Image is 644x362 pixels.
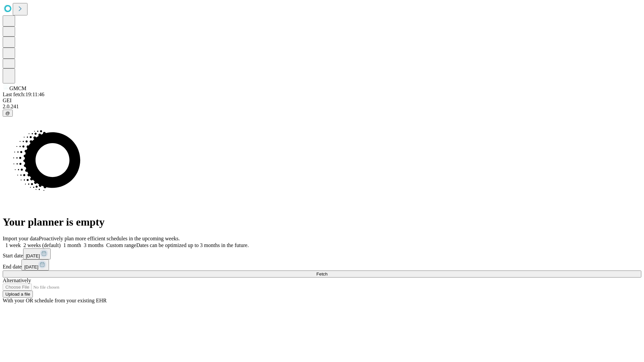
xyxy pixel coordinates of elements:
[3,98,641,104] div: GEI
[3,259,641,270] div: End date
[5,111,10,116] span: @
[9,85,26,91] span: GMCM
[23,248,51,259] button: [DATE]
[24,264,38,269] span: [DATE]
[3,291,33,298] button: Upload a file
[3,236,39,241] span: Import your data
[84,242,104,248] span: 3 months
[3,216,641,228] h1: Your planner is empty
[316,271,327,277] span: Fetch
[5,242,21,248] span: 1 week
[63,242,81,248] span: 1 month
[21,259,49,270] button: [DATE]
[26,253,40,258] span: [DATE]
[136,242,249,248] span: Dates can be optimized up to 3 months in the future.
[23,242,61,248] span: 2 weeks (default)
[3,104,641,110] div: 2.0.241
[3,92,44,97] span: Last fetch: 19:11:46
[3,248,641,259] div: Start date
[106,242,136,248] span: Custom range
[3,298,107,303] span: With your OR schedule from your existing EHR
[3,278,31,283] span: Alternatively
[39,236,180,241] span: Proactively plan more efficient schedules in the upcoming weeks.
[3,270,641,278] button: Fetch
[3,110,13,117] button: @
